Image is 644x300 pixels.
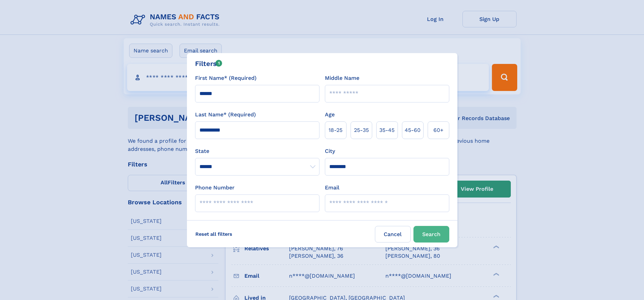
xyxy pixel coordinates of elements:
label: City [325,147,335,155]
label: Middle Name [325,74,359,82]
label: Email [325,184,339,192]
span: 25‑35 [354,126,369,134]
label: First Name* (Required) [195,74,257,82]
label: Age [325,111,335,119]
span: 35‑45 [379,126,395,134]
label: State [195,147,319,155]
label: Cancel [375,226,411,243]
div: Filters [195,59,222,69]
button: Search [413,226,449,243]
label: Last Name* (Required) [195,111,256,119]
span: 45‑60 [405,126,421,134]
span: 60+ [433,126,444,134]
label: Phone Number [195,184,235,192]
label: Reset all filters [191,226,237,242]
span: 18‑25 [329,126,342,134]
